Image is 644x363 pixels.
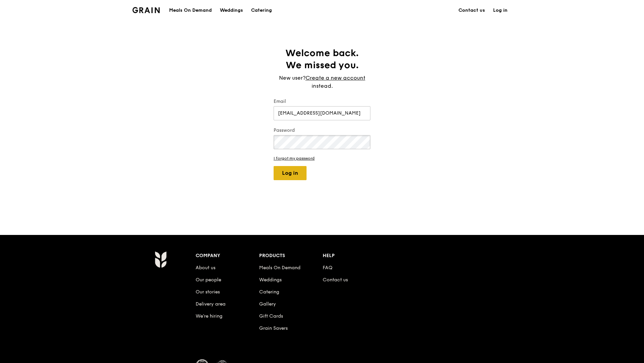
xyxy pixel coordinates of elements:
[274,166,307,180] button: Log in
[259,301,276,307] a: Gallery
[259,325,288,331] a: Grain Savers
[274,98,370,105] label: Email
[251,0,272,21] div: Catering
[454,0,489,21] a: Contact us
[489,0,512,21] a: Log in
[323,277,348,283] a: Contact us
[259,251,323,260] div: Products
[155,251,166,268] img: Grain
[259,313,283,319] a: Gift Cards
[274,47,370,71] h1: Welcome back. We missed you.
[196,265,215,271] a: About us
[169,0,212,21] div: Meals On Demand
[216,0,247,21] a: Weddings
[196,277,221,283] a: Our people
[274,156,370,161] a: I forgot my password
[196,289,220,295] a: Our stories
[196,301,226,307] a: Delivery area
[132,7,160,13] img: Grain
[323,265,332,271] a: FAQ
[196,251,259,260] div: Company
[259,277,282,283] a: Weddings
[306,74,365,82] a: Create a new account
[259,289,279,295] a: Catering
[279,75,306,81] span: New user?
[259,265,300,271] a: Meals On Demand
[312,83,333,89] span: instead.
[220,0,243,21] div: Weddings
[247,0,276,21] a: Catering
[196,313,223,319] a: We’re hiring
[323,251,386,260] div: Help
[274,127,370,134] label: Password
